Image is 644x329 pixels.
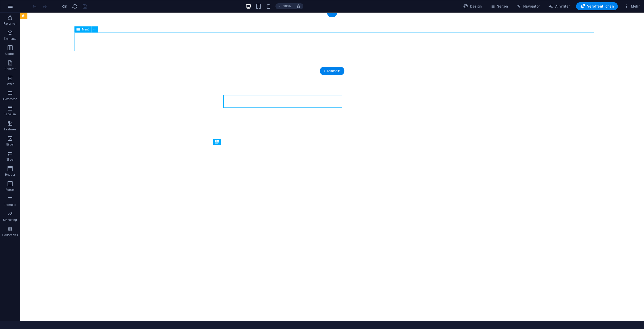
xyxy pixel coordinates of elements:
p: Content [5,67,16,71]
h6: 100% [283,3,291,9]
button: Navigator [514,2,542,10]
p: Footer [6,188,15,192]
p: Formular [4,203,17,207]
p: Marketing [3,218,17,222]
button: Seiten [488,2,510,10]
p: Header [5,173,15,177]
button: AI Writer [546,2,572,10]
span: Design [463,4,482,9]
p: Spalten [5,52,15,56]
span: Mehr [624,4,640,9]
div: Design (Strg+Alt+Y) [461,2,484,10]
p: Features [4,127,16,131]
button: reload [72,3,78,9]
i: Bei Größenänderung Zoomstufe automatisch an das gewählte Gerät anpassen. [296,4,301,9]
button: Klicke hier, um den Vorschau-Modus zu verlassen [62,3,68,9]
i: Seite neu laden [72,4,78,9]
p: Tabellen [4,112,16,116]
span: AI Writer [548,4,570,9]
p: Elemente [4,37,17,41]
p: Collections [2,233,18,237]
p: Favoriten [4,22,17,26]
div: + [327,13,337,17]
p: Akkordeon [3,97,17,101]
button: Mehr [622,2,642,10]
button: Veröffentlichen [576,2,618,10]
p: Slider [6,158,14,162]
p: Boxen [6,82,14,86]
span: Menü [82,28,90,31]
div: + Abschnitt [320,67,344,75]
span: Seiten [490,4,508,9]
button: 100% [275,3,293,9]
span: Navigator [516,4,540,9]
span: Veröffentlichen [580,4,614,9]
button: Design [461,2,484,10]
p: Bilder [6,142,14,147]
